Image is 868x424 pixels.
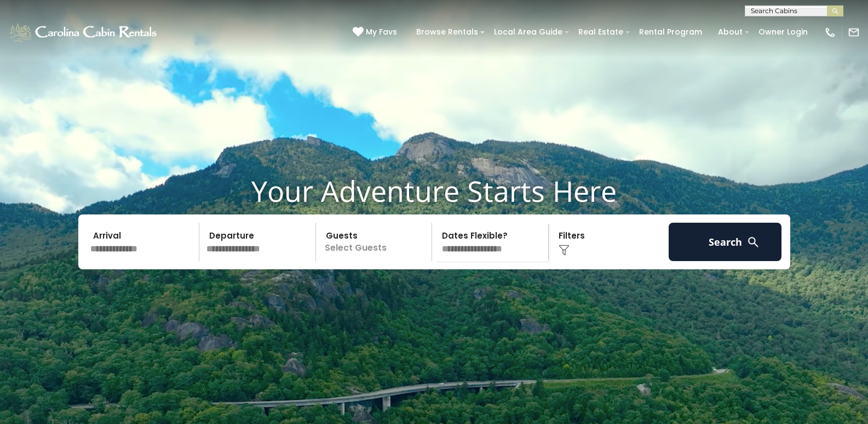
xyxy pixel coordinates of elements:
button: Search [669,223,782,261]
a: Owner Login [753,24,813,41]
img: mail-regular-white.png [848,26,860,38]
a: About [712,24,748,41]
a: My Favs [353,26,400,38]
a: Local Area Guide [488,24,568,41]
img: search-regular-white.png [746,235,760,249]
h1: Your Adventure Starts Here [8,174,860,208]
img: White-1-1-2.png [8,21,160,43]
span: My Favs [366,26,397,38]
a: Rental Program [634,24,708,41]
a: Real Estate [573,24,629,41]
p: Select Guests [319,223,432,261]
a: Browse Rentals [411,24,484,41]
img: phone-regular-white.png [824,26,836,38]
img: filter--v1.png [559,245,570,256]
